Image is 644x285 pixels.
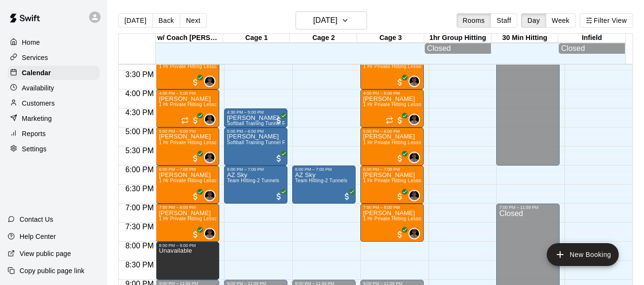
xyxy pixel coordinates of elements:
div: 4:00 PM – 5:00 PM [159,91,216,96]
p: Reports [22,129,46,138]
span: All customers have paid [191,116,200,125]
div: 6:00 PM – 7:00 PM [159,167,216,172]
div: 6:00 PM – 7:00 PM [295,167,353,172]
div: 6:00 PM – 7:00 PM: AZ Sky [292,166,356,204]
p: Services [22,53,48,62]
span: All customers have paid [191,78,200,87]
div: 5:00 PM – 6:00 PM [227,129,285,134]
span: All customers have paid [395,116,405,125]
span: 5:30 PM [123,147,156,155]
span: 6:00 PM [123,166,156,174]
div: 5:00 PM – 6:00 PM [159,129,216,134]
span: 1 Hr Private Hitting Lesson Ages [DEMOGRAPHIC_DATA] And Older [363,216,519,221]
button: Day [521,13,546,28]
p: Marketing [22,114,52,123]
div: 8:00 PM – 9:00 PM: Unavailable [156,242,219,280]
p: View public page [20,249,71,258]
a: Home [8,35,100,49]
button: [DATE] [296,11,367,29]
button: add [547,243,619,266]
div: Infield [558,34,625,43]
span: All customers have paid [395,154,405,163]
span: 1 Hr Private Hitting Lesson Ages [DEMOGRAPHIC_DATA] And Older [363,102,519,107]
div: w/ Coach [PERSON_NAME] [156,34,223,43]
div: 4:00 PM – 5:00 PM: Maggie Mullarkey [156,89,219,128]
div: Closed [427,44,489,53]
span: Allen Quinney [208,114,215,125]
a: Customers [8,96,100,110]
span: All customers have paid [191,192,200,201]
a: Services [8,50,100,65]
img: Allen Quinney [205,115,215,124]
span: 4:30 PM [123,108,156,117]
p: Settings [22,144,47,154]
img: Allen Quinney [409,229,419,238]
div: 6:00 PM – 7:00 PM [227,167,285,172]
img: Allen Quinney [409,191,419,200]
span: 4:00 PM [123,89,156,98]
a: Marketing [8,111,100,126]
span: All customers have paid [395,230,405,239]
span: 3:30 PM [123,70,156,79]
h6: [DATE] [313,14,337,27]
div: 6:00 PM – 7:00 PM: Sofia Fowler [360,166,424,204]
div: 5:00 PM – 6:00 PM [363,129,421,134]
span: Allen Quinney [208,76,215,87]
img: Allen Quinney [205,191,215,200]
span: 8:00 PM [123,242,156,250]
span: All customers have paid [395,78,405,87]
a: Settings [8,142,100,156]
button: Staff [491,13,518,28]
span: Softball Training Tunnel Rental [227,121,297,126]
span: 1 Hr Private Hitting Lesson Ages [DEMOGRAPHIC_DATA] And Older [363,178,519,183]
div: Allen Quinney [409,190,420,201]
div: Allen Quinney [409,114,420,125]
span: All customers have paid [191,230,200,239]
div: 7:00 PM – 8:00 PM: 1 Hr Private Hitting Lesson Ages 8 And Older [156,204,219,242]
div: 6:00 PM – 7:00 PM: AZ Sky [224,166,287,204]
div: 5:00 PM – 6:00 PM: Adelyn McCaffrey [360,128,424,166]
span: 1 Hr Private Hitting Lesson Ages [DEMOGRAPHIC_DATA] And Older [159,140,314,145]
p: Availability [22,83,54,93]
span: All customers have paid [395,192,405,201]
div: Cage 2 [290,34,357,43]
a: Reports [8,127,100,141]
img: Allen Quinney [205,153,215,162]
span: All customers have paid [274,154,284,163]
p: Help Center [20,232,56,241]
div: Cage 1 [223,34,290,43]
span: 8:30 PM [123,261,156,269]
a: Availability [8,81,100,95]
div: 4:00 PM – 5:00 PM: Maggie Mullarkey [360,89,424,128]
div: 6:00 PM – 7:00 PM [363,167,421,172]
a: Calendar [8,66,100,80]
div: Allen Quinney [409,228,420,239]
div: 4:30 PM – 5:00 PM: Cole Peterson [224,108,287,128]
div: Allen Quinney [204,76,215,87]
div: Allen Quinney [204,114,215,125]
div: 4:30 PM – 5:00 PM [227,110,285,115]
span: Recurring event [181,117,189,124]
button: Back [152,13,180,28]
div: 5:00 PM – 6:00 PM: Angie Satterly [224,128,287,166]
div: 7:00 PM – 8:00 PM [363,205,421,210]
button: Week [546,13,576,28]
button: Next [180,13,206,28]
img: Allen Quinney [409,77,419,86]
span: All customers have paid [342,192,352,201]
span: Allen Quinney [208,152,215,163]
span: 7:30 PM [123,223,156,231]
div: 3:00 PM – 4:00 PM: Liliana Leon Valenzuela [156,51,219,89]
div: Allen Quinney [409,76,420,87]
span: Allen Quinney [208,228,215,239]
div: 1hr Group Hitting [424,34,491,43]
span: 1 Hr Private Hitting Lesson Ages [DEMOGRAPHIC_DATA] And Older [363,64,519,69]
div: Allen Quinney [409,152,420,163]
div: 7:00 PM – 8:00 PM: 1 Hr Private Hitting Lesson Ages 8 And Older [360,204,424,242]
span: All customers have paid [191,154,200,163]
